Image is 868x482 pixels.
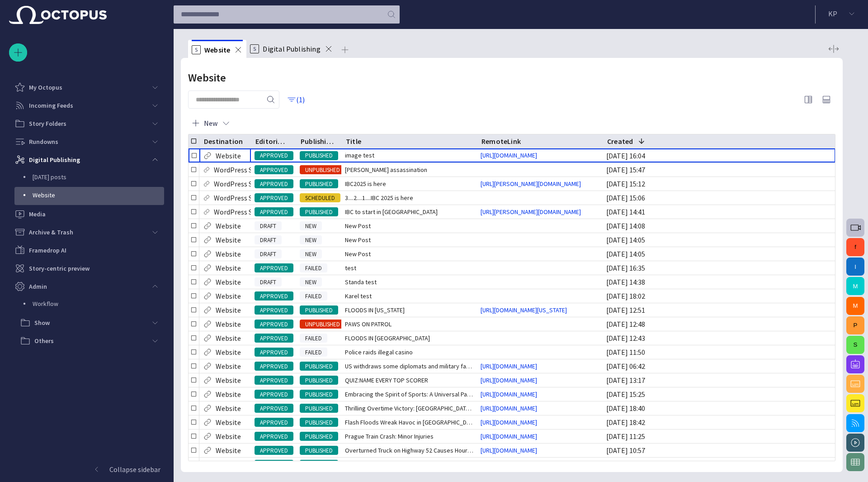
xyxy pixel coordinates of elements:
button: I [846,258,864,276]
span: PUBLISHED [300,376,338,385]
p: Rundowns [29,137,58,146]
span: PUBLISHED [300,432,338,441]
span: NEW [300,250,322,259]
p: WordPress Sandbox [214,206,275,217]
span: PAWS ON PATROL [345,320,392,329]
div: 9/11 14:05 [606,249,645,259]
div: 9/11 14:05 [606,235,645,245]
p: WordPress Sandbox [214,164,275,175]
span: FAILED [300,334,327,343]
p: Website [216,375,241,386]
p: Show [34,318,50,327]
p: Story Folders [29,119,66,128]
span: APPROVED [255,404,293,413]
span: IBC to start in Amsterdam [345,207,438,216]
span: APPROVED [255,166,293,175]
span: APPROVED [255,180,293,189]
div: 7/2 11:50 [606,347,645,357]
p: Website [216,389,241,400]
div: 2/5 10:57 [606,445,645,455]
div: Destination [204,137,243,146]
p: Story-centric preview [29,264,90,273]
div: 3/25 11:25 [606,431,645,441]
a: [URL][PERSON_NAME][DOMAIN_NAME] [477,179,585,188]
span: APPROVED [255,362,293,371]
div: 4/5 18:40 [606,403,645,413]
div: Title [346,137,361,146]
button: M [846,277,864,295]
div: Story-centric preview [9,259,164,277]
button: Collapse sidebar [9,460,164,478]
span: DRAFT [255,222,282,231]
a: [URL][DOMAIN_NAME] [477,460,541,469]
a: [URL][DOMAIN_NAME] [477,418,541,427]
div: 9/11 14:08 [606,221,645,231]
div: 6/12 06:42 [606,361,645,371]
img: Octopus News Room [9,6,107,24]
p: Website [216,291,241,301]
p: Framedrop AI [29,246,66,255]
span: PUBLISHED [300,460,338,469]
span: APPROVED [255,446,293,455]
p: Website [216,150,241,161]
span: PUBLISHED [300,390,338,399]
a: [URL][DOMAIN_NAME] [477,404,541,413]
div: 9/11 14:41 [606,207,645,217]
p: Archive & Trash [29,228,73,237]
p: Website [216,319,241,329]
div: Workflow [14,296,164,314]
a: [URL][DOMAIN_NAME][US_STATE] [477,305,571,315]
span: APPROVED [255,292,293,301]
span: PUBLISHED [300,404,338,413]
span: FAILED [300,348,327,357]
span: Prague Train Crash: Minor Injuries [345,432,434,441]
p: My Octopus [29,83,62,92]
p: Website [216,445,241,456]
span: Police raids illegal casino [345,348,413,357]
span: DRAFT [255,250,282,259]
div: 2/4 15:12 [606,459,645,469]
p: Website [216,459,241,470]
button: (1) [283,91,309,108]
span: New Post [345,221,371,230]
span: PUBLISHED [300,180,338,189]
a: [URL][DOMAIN_NAME] [477,432,541,441]
div: [DATE] posts [14,169,164,187]
span: APPROVED [255,390,293,399]
span: Thrilling Overtime Victory: Slovenia Edges Out Poland [345,404,473,413]
span: DRAFT [255,278,282,287]
span: QUIZ:NAME EVERY TOP SCORER [345,376,428,385]
span: US withdraws some diplomats and military families from Middl [345,362,473,371]
p: WordPress Sandbox [214,178,275,189]
p: Website [216,431,241,442]
span: Digital Publishing [263,44,320,53]
span: image test [345,151,374,160]
span: DRAFT [255,236,282,245]
a: [URL][DOMAIN_NAME] [477,362,541,371]
div: Framedrop AI [9,241,164,259]
button: New [188,115,234,131]
div: RemoteLink [481,137,521,146]
div: 9/8 16:35 [606,263,645,273]
div: Media [9,205,164,223]
span: New Post [345,235,371,244]
a: [URL][DOMAIN_NAME] [477,376,541,385]
p: Website [216,305,241,315]
span: IBC2025 is here [345,179,386,188]
button: M [846,297,864,315]
span: APPROVED [255,418,293,427]
span: PUBLISHED [300,446,338,455]
span: NEW [300,278,322,287]
button: KP [821,5,863,22]
div: 9/11 16:04 [606,151,645,161]
span: NEW [300,236,322,245]
span: New Post [345,249,371,258]
span: Karel test [345,291,372,301]
div: Website [14,187,164,205]
span: test [345,263,356,272]
ul: main menu [9,78,164,350]
div: Created [607,137,646,146]
span: Overturned Truck on Highway 52 Causes Hours-Long Traffic Cha [345,446,473,455]
span: APPROVED [255,334,293,343]
span: APPROVED [255,320,293,329]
